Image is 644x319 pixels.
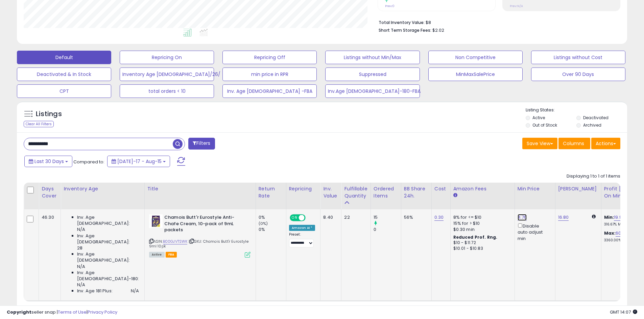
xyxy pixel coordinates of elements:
[289,225,315,231] div: Amazon AI *
[88,309,117,315] a: Privacy Policy
[518,214,527,221] a: 4.76
[325,84,420,98] button: Inv.Age [DEMOGRAPHIC_DATA]-180-FBA
[567,173,620,180] div: Displaying 1 to 1 of 1 items
[385,4,395,8] small: Prev: 0
[616,230,628,237] a: 60.00
[453,220,509,227] div: 15% for > $10
[34,158,64,165] span: Last 30 Days
[532,115,545,121] label: Active
[325,68,420,81] button: Suppressed
[558,214,569,221] a: 16.80
[304,215,315,221] span: OFF
[64,185,141,192] div: Inventory Age
[404,185,429,200] div: BB Share 24h.
[558,185,598,192] div: [PERSON_NAME]
[374,227,401,233] div: 0
[379,18,615,26] li: $8
[77,264,85,270] span: N/A
[222,84,317,98] button: Inv. Age [DEMOGRAPHIC_DATA] -FBA
[344,214,365,220] div: 22
[36,109,62,119] h5: Listings
[77,282,85,288] span: N/A
[24,121,54,127] div: Clear All Filters
[604,214,614,220] b: Min:
[290,215,299,221] span: ON
[17,51,111,64] button: Default
[17,84,111,98] button: CPT
[453,246,509,251] div: $10.01 - $10.83
[77,214,139,227] span: Inv. Age [DEMOGRAPHIC_DATA]:
[453,192,457,198] small: Amazon Fees.
[428,51,523,64] button: Non Competitive
[453,214,509,220] div: 8% for <= $10
[379,20,425,25] b: Total Inventory Value:
[77,251,139,263] span: Inv. Age [DEMOGRAPHIC_DATA]:
[222,68,317,81] button: min price in RPR
[42,214,55,220] div: 46.30
[259,214,286,220] div: 0%
[7,309,31,315] strong: Copyright
[432,27,444,33] span: $2.02
[24,156,72,167] button: Last 30 Days
[58,309,87,315] a: Terms of Use
[591,138,620,149] button: Actions
[453,234,498,240] b: Reduced Prof. Rng.
[563,140,584,147] span: Columns
[149,252,165,258] span: All listings currently available for purchase on Amazon
[131,288,139,294] span: N/A
[510,4,523,8] small: Prev: N/A
[289,232,315,247] div: Preset:
[531,68,625,81] button: Over 90 Days
[73,159,104,165] span: Compared to:
[259,221,268,226] small: (0%)
[453,185,512,192] div: Amazon Fees
[583,115,609,121] label: Deactivated
[404,214,426,220] div: 56%
[77,227,85,233] span: N/A
[149,214,163,228] img: 41mGC2ARtZL._SL40_.jpg
[107,156,170,167] button: [DATE]-17 - Aug-15
[323,185,338,200] div: Inv. value
[374,214,401,220] div: 15
[532,122,557,128] label: Out of Stock
[323,214,336,220] div: 8.40
[166,252,177,258] span: FBA
[428,68,523,81] button: MinMaxSalePrice
[325,51,420,64] button: Listings without Min/Max
[77,245,82,251] span: 28
[149,214,251,257] div: ASIN:
[522,138,557,149] button: Save View
[259,185,283,200] div: Return Rate
[120,51,214,64] button: Repricing On
[188,138,215,150] button: Filters
[289,185,318,192] div: Repricing
[77,288,113,294] span: Inv. Age 181 Plus:
[434,185,448,192] div: Cost
[379,27,431,33] b: Short Term Storage Fees:
[374,185,398,200] div: Ordered Items
[120,68,214,81] button: Inventory Age [DEMOGRAPHIC_DATA]/26/
[453,240,509,246] div: $10 - $11.72
[558,138,590,149] button: Columns
[453,227,509,233] div: $0.30 min
[531,51,625,64] button: Listings without Cost
[604,230,616,236] b: Max:
[42,185,58,200] div: Days Cover
[614,214,625,221] a: 19.96
[149,239,248,249] span: | SKU: Chamois Butt'r Eurostyle 9ml 10pk
[259,227,286,233] div: 0%
[17,68,111,81] button: Deactivated & In Stock
[77,270,139,282] span: Inv. Age [DEMOGRAPHIC_DATA]-180:
[77,233,139,245] span: Inv. Age [DEMOGRAPHIC_DATA]:
[120,84,214,98] button: total orders < 10
[7,309,117,316] div: seller snap | |
[518,185,552,192] div: Min Price
[164,214,246,235] b: Chamois Butt'r Eurostyle Anti-Chafe Cream, 10-pack of 9mL packets
[117,158,162,165] span: [DATE]-17 - Aug-15
[163,239,188,244] a: B00GJVTSWK
[526,107,627,113] p: Listing States:
[583,122,601,128] label: Archived
[344,185,367,200] div: Fulfillable Quantity
[222,51,317,64] button: Repricing Off
[434,214,444,221] a: 0.30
